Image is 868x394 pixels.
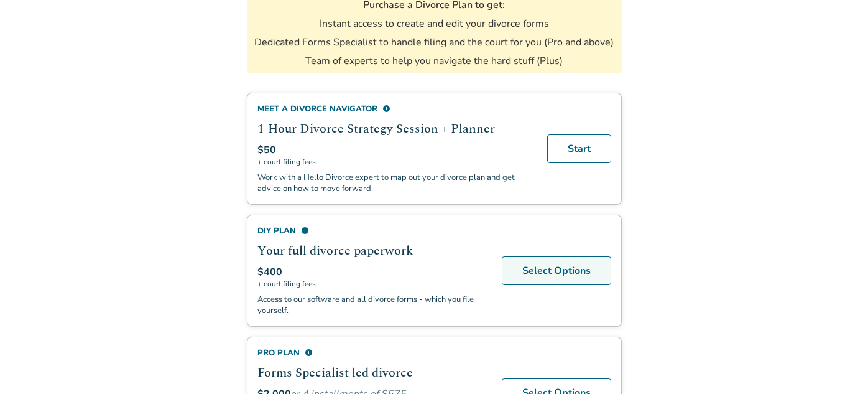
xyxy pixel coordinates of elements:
span: $400 [257,265,282,279]
li: Team of experts to help you navigate the hard stuff (Plus) [305,54,563,68]
span: + court filing fees [257,279,487,289]
span: + court filing fees [257,157,532,167]
h2: 1-Hour Divorce Strategy Session + Planner [257,120,532,138]
div: Pro Plan [257,347,487,359]
div: DIY Plan [257,225,487,237]
li: Instant access to create and edit your divorce forms [320,17,549,30]
span: info [305,349,313,357]
span: $50 [257,143,276,157]
a: Start [547,134,611,163]
a: Select Options [502,256,611,285]
span: info [301,227,309,235]
h2: Your full divorce paperwork [257,242,487,260]
li: Dedicated Forms Specialist to handle filing and the court for you (Pro and above) [254,35,614,49]
span: info [382,105,390,113]
div: Meet a divorce navigator [257,103,532,115]
p: Work with a Hello Divorce expert to map out your divorce plan and get advice on how to move forward. [257,172,532,194]
p: Access to our software and all divorce forms - which you file yourself. [257,294,487,316]
iframe: Chat Widget [806,334,868,394]
h2: Forms Specialist led divorce [257,364,487,382]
